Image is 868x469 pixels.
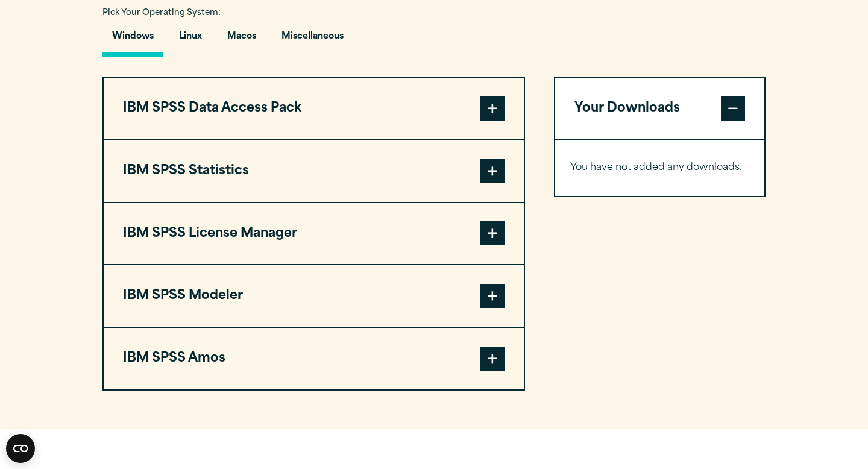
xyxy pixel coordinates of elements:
[104,203,524,265] button: IBM SPSS License Manager
[104,78,524,139] button: IBM SPSS Data Access Pack
[102,22,163,57] button: Windows
[218,22,266,57] button: Macos
[104,265,524,327] button: IBM SPSS Modeler
[272,22,353,57] button: Miscellaneous
[555,78,764,139] button: Your Downloads
[104,140,524,202] button: IBM SPSS Statistics
[570,159,749,177] p: You have not added any downloads.
[6,434,35,463] button: Open CMP widget
[104,328,524,389] button: IBM SPSS Amos
[102,9,221,17] span: Pick Your Operating System:
[555,139,764,196] div: Your Downloads
[169,22,212,57] button: Linux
